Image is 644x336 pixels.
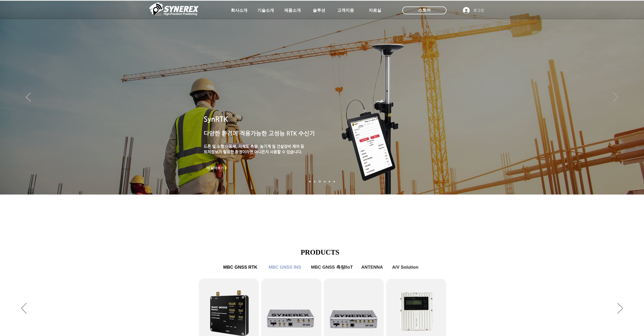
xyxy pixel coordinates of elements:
iframe: Wix Chat [548,172,644,336]
a: 자료실 [362,5,388,16]
button: 다음 [613,93,618,102]
img: 씨너렉스_White_simbol_대지 1.png [149,1,199,17]
span: 로그인 [471,8,486,13]
a: MBC GNSS RTK [220,262,261,273]
span: ​위치정보가 필요한 환경이라면 어디든지 사용할 수 있습니다. [204,150,302,154]
a: ANTENNA [359,262,385,273]
nav: 슬라이드 [308,180,336,183]
span: 스토어 [418,7,431,13]
span: 드론 및 소형 이동체, 지적도 측량, 농기계 및 건설장비 제어 등 [204,144,304,148]
a: 로봇- SMC 2000 [309,181,311,182]
a: 더 알아보기 [204,165,230,171]
button: 이전 [21,303,27,314]
span: MBC GNSS RTK [223,265,257,270]
span: ANTENNA [361,265,383,270]
img: image.png [312,36,437,201]
a: 솔루션 [306,5,332,16]
a: A/V Solution [388,262,423,273]
a: 드론 8 - SMC 2000 [314,181,315,182]
a: 로봇 [329,181,330,182]
a: 고객지원 [333,5,359,16]
span: MBC GNSS 측량/IoT [311,264,353,270]
span: A/V Solution [392,265,418,270]
span: 다양한 환경에 적용가능한 고성능 RTK 수신기 [204,130,315,137]
span: 더 알아보기 [206,166,224,170]
span: PRODUCTS [301,248,340,256]
a: 기술소개 [253,5,279,16]
a: MBC GNSS INS [265,262,304,273]
div: 스토어 [402,7,447,14]
span: 고객지원 [337,8,354,13]
span: SynRTK [204,115,228,123]
a: MBC GNSS 측량/IoT [307,262,357,273]
span: MBC GNSS INS [269,265,301,270]
button: 이전 [26,93,31,102]
a: 측량 IoT [318,180,321,183]
a: 회사소개 [226,5,252,16]
button: 로그인 [459,5,488,15]
span: 솔루션 [313,8,325,13]
span: 기술소개 [257,8,274,13]
a: 자율주행 [324,181,326,182]
span: 자료실 [369,8,381,13]
span: 제품소개 [284,8,301,13]
a: 정밀농업 [333,181,335,182]
span: 회사소개 [231,8,247,13]
a: 제품소개 [279,5,305,16]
